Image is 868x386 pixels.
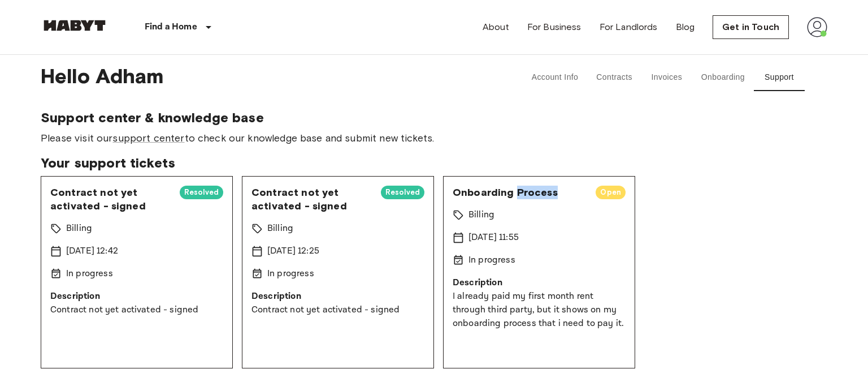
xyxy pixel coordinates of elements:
[50,290,223,303] p: Description
[692,64,754,91] button: Onboarding
[267,222,293,235] p: Billing
[676,20,695,34] a: Blog
[251,186,372,213] span: Contract not yet activated - signed
[41,155,827,171] span: Your support tickets
[66,245,118,258] p: [DATE] 12:42
[587,64,641,91] button: Contracts
[41,64,491,91] span: Hello Adham
[66,267,113,281] p: In progress
[641,64,692,91] button: Invoices
[807,17,827,37] img: avatar
[453,276,626,290] p: Description
[713,15,789,39] a: Get in Touch
[381,187,424,198] span: Resolved
[483,20,509,34] a: About
[180,187,223,198] span: Resolved
[267,245,319,258] p: [DATE] 12:25
[251,303,424,317] p: Contract not yet activated - signed
[66,222,92,235] p: Billing
[145,20,197,34] p: Find a Home
[453,186,587,199] span: Onboarding Process
[41,131,827,145] span: Please visit our to check our knowledge base and submit new tickets.
[468,254,515,267] p: In progress
[527,20,581,34] a: For Business
[754,64,805,91] button: Support
[50,303,223,317] p: Contract not yet activated - signed
[600,20,658,34] a: For Landlords
[453,290,626,331] p: I already paid my first month rent through third party, but it shows on my onboarding process tha...
[41,20,108,31] img: Habyt
[468,208,494,222] p: Billing
[468,231,519,245] p: [DATE] 11:55
[41,109,827,126] span: Support center & knowledge base
[50,186,171,213] span: Contract not yet activated - signed
[251,290,424,303] p: Description
[267,267,314,281] p: In progress
[112,132,184,144] a: support center
[523,64,588,91] button: Account Info
[596,187,626,198] span: Open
